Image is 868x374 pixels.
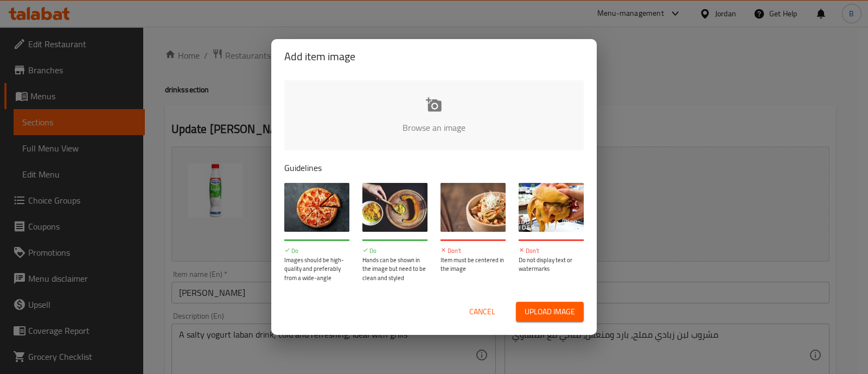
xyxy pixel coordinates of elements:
[465,302,500,322] button: Cancel
[469,305,495,319] span: Cancel
[441,246,506,256] p: Don't
[284,183,349,232] img: guide-img-1@3x.jpg
[362,246,427,256] p: Do
[516,302,584,322] button: Upload image
[519,246,584,256] p: Don't
[284,48,584,65] h2: Add item image
[362,183,427,232] img: guide-img-2@3x.jpg
[284,256,349,283] p: Images should be high-quality and preferably from a wide-angle
[441,183,506,232] img: guide-img-3@3x.jpg
[441,256,506,274] p: Item must be centered in the image
[525,305,575,319] span: Upload image
[362,256,427,283] p: Hands can be shown in the image but need to be clean and styled
[284,161,584,174] p: Guidelines
[519,183,584,232] img: guide-img-4@3x.jpg
[519,256,584,274] p: Do not display text or watermarks
[284,246,349,256] p: Do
